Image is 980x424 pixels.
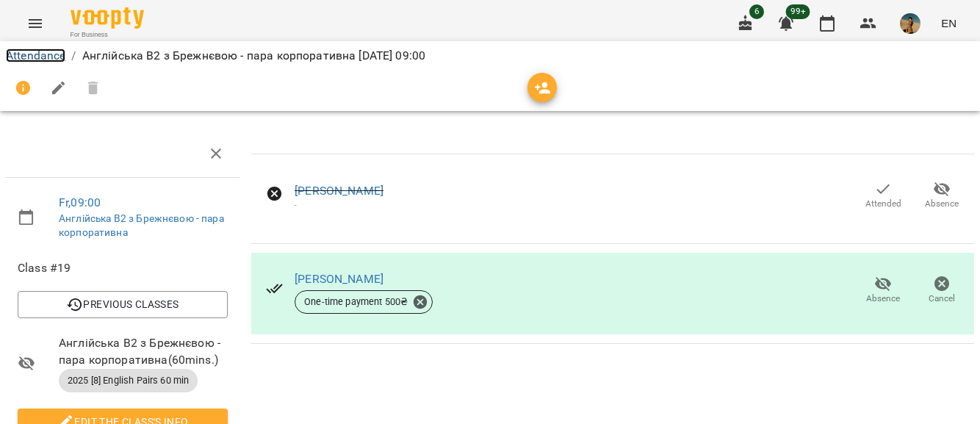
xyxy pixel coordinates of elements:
span: Attended [865,198,901,210]
button: Menu [18,6,53,41]
a: [PERSON_NAME] [295,272,383,286]
span: Cancel [929,292,955,305]
span: EN [941,15,956,31]
button: EN [935,10,962,37]
p: Англійська В2 з Брежнєвою - пара корпоративна [DATE] 09:00 [82,47,426,65]
span: Absence [866,292,900,305]
button: Previous Classes [18,291,228,317]
div: - [295,200,383,209]
img: Voopty Logo [71,7,144,29]
span: Class #19 [18,259,228,277]
li: / [71,47,76,65]
button: Absence [854,270,912,312]
span: 99+ [786,4,810,19]
div: One-time payment 500₴ [295,290,433,314]
a: Fr , 09:00 [59,195,101,209]
nav: breadcrumb [6,47,974,65]
span: Absence [925,198,959,210]
button: Absence [912,175,971,216]
span: 6 [749,4,764,19]
button: Attended [854,175,912,216]
button: Cancel [912,270,971,312]
span: For Business [71,30,144,40]
span: 2025 [8] English Pairs 60 min [59,374,198,387]
a: [PERSON_NAME] [295,184,383,198]
span: One-time payment 500 ₴ [295,295,417,309]
img: 60eca85a8c9650d2125a59cad4a94429.JPG [900,13,920,34]
a: Англійська В2 з Брежнєвою - пара корпоративна [59,212,224,239]
span: Англійська В2 з Брежнєвою - пара корпоративна ( 60 mins. ) [59,334,228,369]
a: Attendance [6,48,65,62]
span: Previous Classes [29,295,216,313]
